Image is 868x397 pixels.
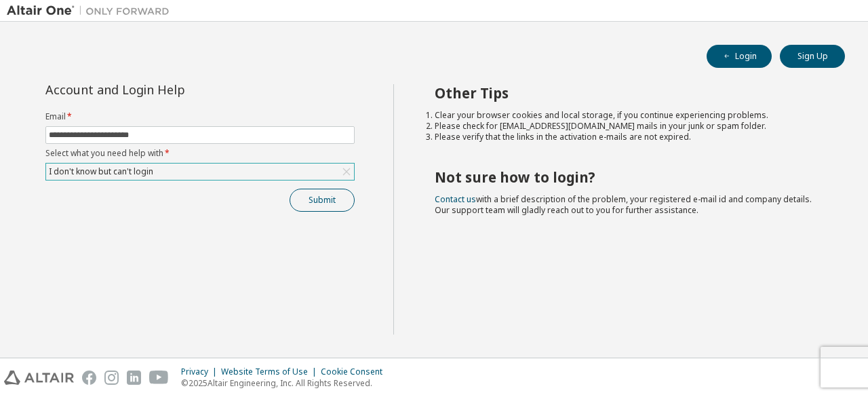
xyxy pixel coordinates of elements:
span: with a brief description of the problem, your registered e-mail id and company details. Our suppo... [435,193,812,216]
label: Email [45,111,355,122]
li: Please verify that the links in the activation e-mails are not expired. [435,132,821,143]
img: Altair One [7,4,176,18]
button: Login [707,45,772,68]
p: © 2025 Altair Engineering, Inc. All Rights Reserved. [181,377,391,389]
div: I don't know but can't login [47,164,155,179]
div: Account and Login Help [45,84,293,95]
img: altair_logo.svg [4,371,74,385]
li: Please check for [EMAIL_ADDRESS][DOMAIN_NAME] mails in your junk or spam folder. [435,121,821,132]
h2: Not sure how to login? [435,168,821,186]
div: Website Terms of Use [221,366,321,377]
label: Select what you need help with [45,148,355,159]
li: Clear your browser cookies and local storage, if you continue experiencing problems. [435,110,821,121]
div: Cookie Consent [321,366,391,377]
a: Contact us [435,193,476,205]
button: Submit [290,189,355,212]
div: I don't know but can't login [46,164,354,180]
h2: Other Tips [435,84,821,102]
img: instagram.svg [104,371,119,385]
img: linkedin.svg [127,371,141,385]
button: Sign Up [780,45,845,68]
div: Privacy [181,366,221,377]
img: youtube.svg [149,371,169,385]
img: facebook.svg [82,371,96,385]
